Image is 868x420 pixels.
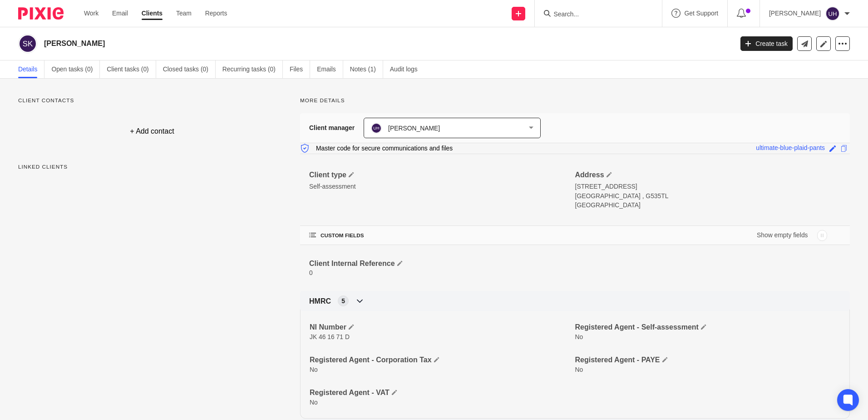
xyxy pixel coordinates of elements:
a: Client tasks (0) [107,60,156,78]
p: Self-assessment [310,191,575,200]
input: Search [554,11,636,19]
span: No [317,383,325,389]
p: Master code for secure communications and files [307,149,464,158]
h2: [PERSON_NAME] [44,39,590,48]
h4: NI Number [317,339,575,348]
span: No [575,383,583,389]
img: svg%3E [372,123,383,134]
a: Audit logs [388,60,423,78]
p: [GEOGRAPHIC_DATA] , G535TL [575,201,840,210]
h4: Client type [310,180,575,189]
p: [GEOGRAPHIC_DATA] [575,210,840,219]
label: Show empty fields [759,240,811,249]
a: Open tasks (0) [52,60,100,78]
h4: Registered Agent - Corporation Tax [317,371,575,381]
p: [STREET_ADDRESS] [575,191,840,200]
a: Work [84,9,99,18]
a: Clients [141,9,162,18]
span: [PERSON_NAME] [389,125,439,131]
a: Reports [204,9,227,18]
a: Files [289,60,309,78]
h4: CUSTOM FIELDS [310,241,575,249]
span: Get Support [686,10,720,16]
h3: Client manager [310,124,355,133]
div: ultimate-blue-plaid-pants [746,148,818,159]
img: Pixie [18,7,64,20]
p: [PERSON_NAME] [771,9,821,18]
a: Team [175,9,190,18]
a: Emails [316,60,341,78]
h4: Address [575,180,840,189]
span: HMRC [316,313,338,322]
span: 0 [310,279,313,285]
span: JK 46 16 71 D [317,350,356,356]
h4: Registered Agent - VAT [317,404,575,414]
h4: + Add contact [120,124,184,138]
p: Client contacts [18,97,286,104]
h4: Client Internal Reference [310,268,575,278]
a: Notes (1) [348,60,381,78]
h4: Registered Agent - PAYE [575,371,833,381]
a: Details [18,60,45,78]
span: 5 [348,313,352,322]
img: svg%3E [18,34,37,53]
h4: Registered Agent - Self-assessment [575,339,833,348]
a: Recurring tasks (0) [222,60,282,78]
p: Linked clients [18,163,286,170]
img: svg%3E [825,6,840,21]
a: Create task [740,36,793,51]
a: Closed tasks (0) [163,60,215,78]
p: More details [300,97,850,104]
span: No [575,350,583,356]
a: Email [112,9,127,18]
